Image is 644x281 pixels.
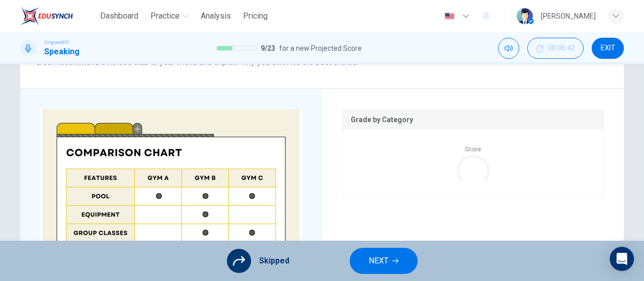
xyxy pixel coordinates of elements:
[243,10,268,22] span: Pricing
[197,7,235,25] button: Analysis
[527,38,584,59] button: 00:06:42
[465,146,481,153] span: Score
[592,38,624,59] button: EXIT
[44,46,79,58] h1: Speaking
[20,6,96,26] a: EduSynch logo
[498,38,519,59] div: Mute
[548,44,575,52] span: 00:06:42
[517,8,533,24] img: Profile picture
[150,10,180,22] span: Practice
[443,13,456,20] img: en
[20,6,73,26] img: EduSynch logo
[610,247,634,271] div: Open Intercom Messenger
[261,42,275,54] span: 9 / 23
[201,10,231,22] span: Analysis
[369,254,388,268] span: NEXT
[351,116,595,124] p: Grade by Category
[527,38,584,59] div: Hide
[601,44,615,52] span: EXIT
[146,7,193,25] button: Practice
[100,10,138,22] span: Dashboard
[279,42,362,54] span: for a new Projected Score
[96,7,142,25] button: Dashboard
[541,10,596,22] div: [PERSON_NAME]
[44,39,69,46] span: Linguaskill
[259,255,289,267] span: Skipped
[239,7,272,25] button: Pricing
[350,248,418,274] button: NEXT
